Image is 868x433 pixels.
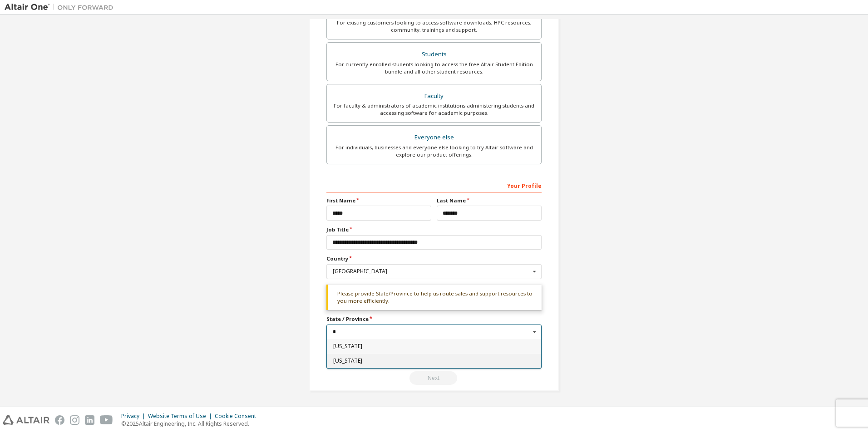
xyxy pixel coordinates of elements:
[121,413,148,420] div: Privacy
[5,3,118,12] img: Altair One
[326,255,542,262] label: Country
[332,61,536,75] div: For currently enrolled students looking to access the free Altair Student Edition bundle and all ...
[332,19,536,34] div: For existing customers looking to access software downloads, HPC resources, community, trainings ...
[326,285,542,310] div: Please provide State/Province to help us route sales and support resources to you more efficiently.
[85,415,94,425] img: linkedin.svg
[215,413,261,420] div: Cookie Consent
[100,415,113,425] img: youtube.svg
[332,102,536,117] div: For faculty & administrators of academic institutions administering students and accessing softwa...
[326,226,542,233] label: Job Title
[333,269,530,274] div: [GEOGRAPHIC_DATA]
[332,131,536,144] div: Everyone else
[148,413,215,420] div: Website Terms of Use
[332,48,536,61] div: Students
[326,371,542,385] div: Read and acccept EULA to continue
[3,415,49,425] img: altair_logo.svg
[70,415,79,425] img: instagram.svg
[332,90,536,103] div: Faculty
[333,358,535,364] span: [US_STATE]
[437,197,542,204] label: Last Name
[333,344,535,349] span: [US_STATE]
[121,420,261,428] p: © 2025 Altair Engineering, Inc. All Rights Reserved.
[332,144,536,158] div: For individuals, businesses and everyone else looking to try Altair software and explore our prod...
[326,315,542,323] label: State / Province
[55,415,64,425] img: facebook.svg
[326,178,542,192] div: Your Profile
[326,197,431,204] label: First Name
